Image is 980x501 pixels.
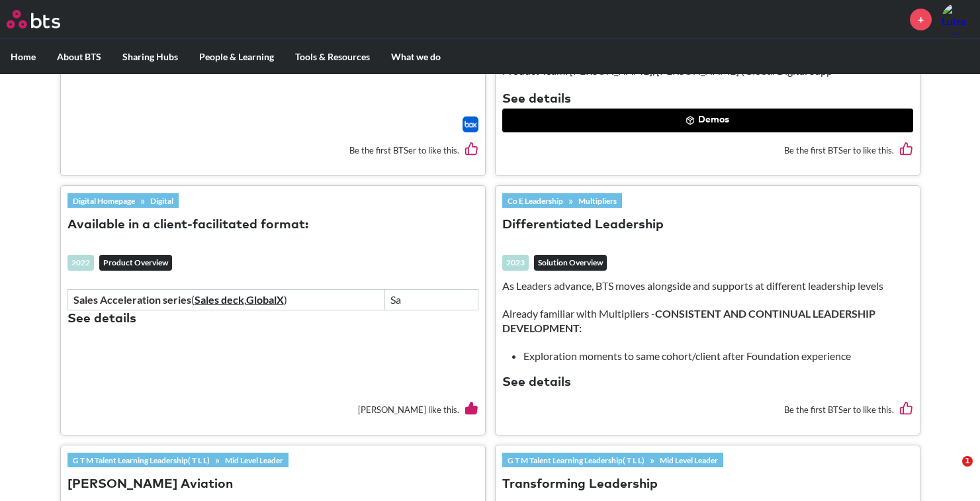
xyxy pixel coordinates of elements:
[502,476,658,494] button: Transforming Leadership
[502,453,650,467] a: G T M Talent Learning Leadership( T L L)
[502,216,664,234] button: Differentiated Leadership
[67,392,478,428] div: [PERSON_NAME] like this.
[502,193,622,208] div: »
[502,307,875,334] strong: CONSISTENT AND CONTINUAL LEADERSHIP DEVELOPMENT:
[463,116,478,132] img: Box logo
[384,289,478,310] td: Sa
[46,40,112,74] label: About BTS
[246,293,284,306] a: GlobalX
[7,10,85,28] a: Go home
[285,40,380,74] label: Tools & Resources
[189,40,285,74] label: People & Learning
[502,91,571,109] button: See details
[7,10,60,28] img: BTS Logo
[67,216,308,234] button: Available in a client-facilitated format:
[67,193,179,208] div: »
[67,310,136,328] button: See details
[502,193,568,208] a: Co E Leadership
[942,3,973,35] img: Luiza Falcao
[67,193,140,208] a: Digital Homepage
[534,255,607,271] em: Solution Overview
[502,392,913,428] div: Be the first BTSer to like this.
[523,349,903,363] li: Exploration moments to same cohort/client after Foundation experience
[67,255,94,271] div: 2022
[910,9,932,30] a: +
[463,116,478,132] a: Download file from Box
[73,293,191,306] strong: Sales Acceleration series
[145,193,179,208] a: Digital
[942,3,973,35] a: Profile
[67,453,289,467] div: »
[573,193,622,208] a: Multipliers
[67,132,478,169] div: Be the first BTSer to like this.
[220,453,289,467] a: Mid Level Leader
[67,289,384,310] td: ( , )
[654,453,723,467] a: Mid Level Leader
[502,374,571,392] button: See details
[380,40,451,74] label: What we do
[935,456,967,488] iframe: Intercom live chat
[502,109,913,132] button: Demos
[99,255,172,271] em: Product Overview
[502,279,913,293] p: As Leaders advance, BTS moves alongside and supports at different leadership levels
[502,132,913,169] div: Be the first BTSer to like this.
[67,453,215,467] a: G T M Talent Learning Leadership( T L L)
[502,453,723,467] div: »
[502,306,913,336] p: Already familiar with Multipliers -
[502,255,529,271] div: 2023
[195,293,244,306] a: Sales deck
[67,476,233,494] button: [PERSON_NAME] Aviation
[112,40,189,74] label: Sharing Hubs
[962,456,973,467] span: 1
